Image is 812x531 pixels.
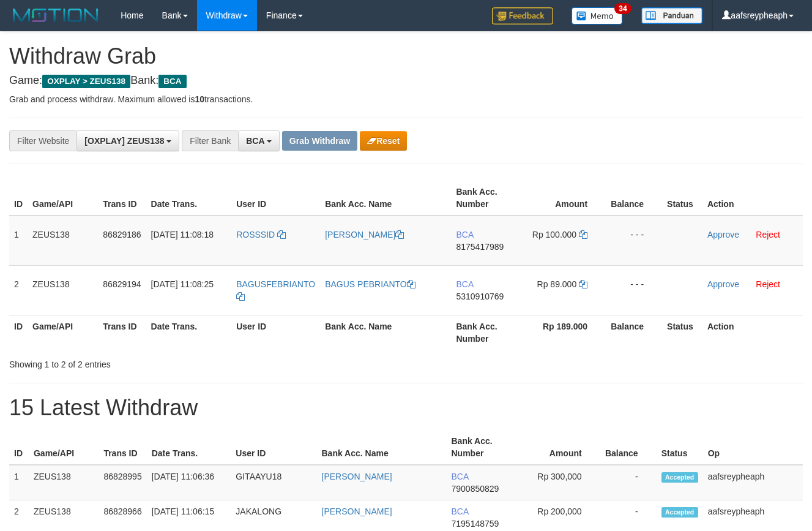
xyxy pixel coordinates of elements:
a: BAGUSFEBRIANTO [236,279,315,301]
th: Trans ID [98,181,146,216]
span: 34 [614,3,631,14]
a: Copy 89000 to clipboard [579,279,587,289]
button: Reset [360,131,407,151]
a: [PERSON_NAME] [322,472,392,481]
th: Action [702,181,803,216]
th: Status [657,430,703,465]
a: Approve [707,230,739,239]
td: 1 [9,216,28,266]
th: Balance [606,315,662,350]
th: Action [702,315,803,350]
span: OXPLAY > ZEUS138 [42,75,130,88]
td: Rp 300,000 [516,465,600,500]
th: ID [9,315,28,350]
span: [OXPLAY] ZEUS138 [84,136,164,146]
span: Copy 8175417989 to clipboard [456,242,504,252]
td: ZEUS138 [28,216,98,266]
td: 1 [9,465,29,500]
th: Game/API [29,430,99,465]
th: Op [703,430,803,465]
span: Rp 100.000 [532,230,576,239]
a: Copy 100000 to clipboard [579,230,587,239]
td: ZEUS138 [29,465,99,500]
td: ZEUS138 [28,265,98,315]
th: ID [9,181,28,216]
th: Bank Acc. Number [451,181,522,216]
span: 86829186 [103,230,141,239]
th: Bank Acc. Name [320,181,451,216]
th: Trans ID [98,315,146,350]
th: Amount [516,430,600,465]
span: Accepted [661,507,698,518]
a: Approve [707,279,739,289]
a: [PERSON_NAME] [325,230,404,239]
td: aafsreypheaph [703,465,803,500]
a: ROSSSID [236,230,286,239]
th: Date Trans. [146,181,232,216]
th: Balance [606,181,662,216]
td: - [600,465,657,500]
th: Bank Acc. Name [320,315,451,350]
th: User ID [231,430,316,465]
button: BCA [238,130,280,151]
th: User ID [231,181,320,216]
p: Grab and process withdraw. Maximum allowed is transactions. [9,93,803,105]
th: Rp 189.000 [522,315,606,350]
th: Date Trans. [147,430,231,465]
img: panduan.png [641,7,702,24]
span: BCA [452,507,469,516]
span: BCA [246,136,264,146]
span: ROSSSID [236,230,275,239]
div: Showing 1 to 2 of 2 entries [9,353,329,371]
button: Grab Withdraw [282,131,357,151]
button: [OXPLAY] ZEUS138 [76,130,179,151]
th: Trans ID [99,430,146,465]
span: Rp 89.000 [537,279,577,289]
h4: Game: Bank: [9,75,803,87]
img: Feedback.jpg [492,7,553,24]
div: Filter Website [9,130,76,151]
a: Reject [756,279,780,289]
span: Copy 5310910769 to clipboard [456,292,504,301]
span: BCA [158,75,186,88]
strong: 10 [195,94,204,104]
th: ID [9,430,29,465]
span: BCA [456,230,473,239]
span: Copy 7195148759 to clipboard [452,519,499,529]
a: BAGUS PEBRIANTO [325,279,415,289]
th: Status [662,181,702,216]
span: [DATE] 11:08:18 [151,230,214,239]
td: - - - [606,265,662,315]
td: - - - [606,216,662,266]
th: Bank Acc. Name [317,430,447,465]
th: Balance [600,430,657,465]
td: GITAAYU18 [231,465,316,500]
span: BAGUSFEBRIANTO [236,279,315,289]
th: Date Trans. [146,315,232,350]
th: User ID [231,315,320,350]
th: Bank Acc. Number [451,315,522,350]
div: Filter Bank [182,130,238,151]
span: [DATE] 11:08:25 [151,279,214,289]
td: 86828995 [99,465,146,500]
th: Game/API [28,315,98,350]
img: Button%20Memo.svg [572,7,623,24]
span: 86829194 [103,279,141,289]
th: Status [662,315,702,350]
td: 2 [9,265,28,315]
h1: 15 Latest Withdraw [9,396,803,420]
span: Copy 7900850829 to clipboard [452,484,499,494]
a: [PERSON_NAME] [322,507,392,516]
span: Accepted [661,472,698,483]
th: Amount [522,181,606,216]
td: [DATE] 11:06:36 [147,465,231,500]
img: MOTION_logo.png [9,6,102,24]
th: Game/API [28,181,98,216]
span: BCA [456,279,473,289]
a: Reject [756,230,780,239]
span: BCA [452,472,469,481]
h1: Withdraw Grab [9,44,803,69]
th: Bank Acc. Number [447,430,517,465]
